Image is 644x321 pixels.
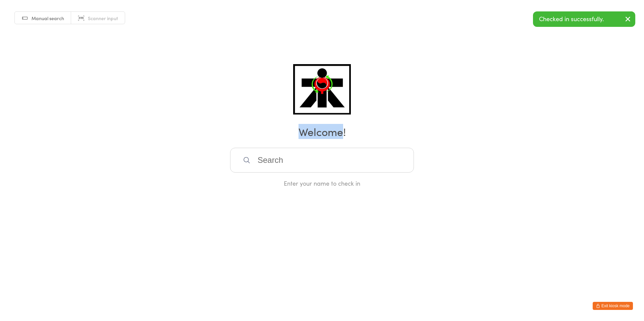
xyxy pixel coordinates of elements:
[32,15,64,21] span: Manual search
[593,302,633,310] button: Exit kiosk mode
[533,11,635,27] div: Checked in successfully.
[293,64,351,114] img: ATI Martial Arts - Claremont
[88,15,118,21] span: Scanner input
[7,124,637,139] h2: Welcome!
[230,179,414,187] div: Enter your name to check in
[230,148,414,173] input: Search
